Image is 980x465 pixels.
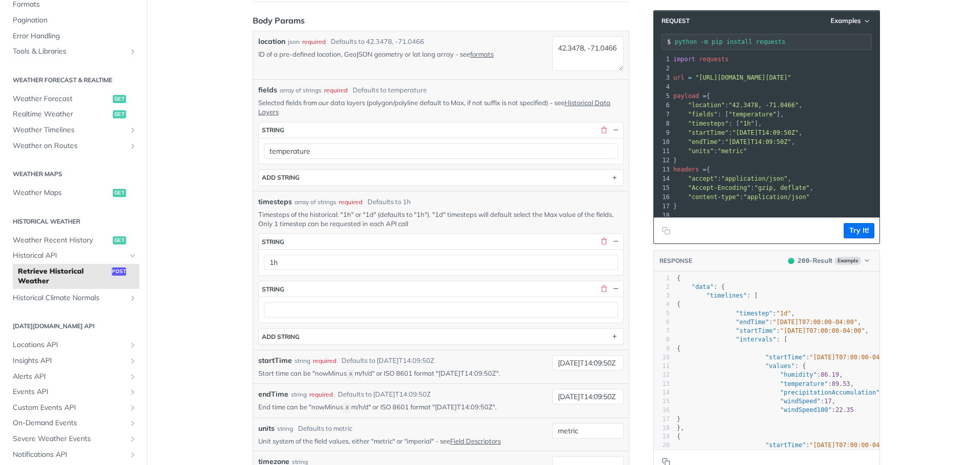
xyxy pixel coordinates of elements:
[780,398,820,405] span: "windSpeed"
[129,404,137,412] button: Show subpages for Custom Events API
[324,86,348,95] div: required
[780,327,865,334] span: "[DATE]T07:00:00-04:00"
[599,284,608,293] button: Delete
[113,110,126,118] span: get
[258,436,548,446] p: Unit system of the field values, either "metric" or "imperial" - see
[113,236,126,244] span: get
[695,74,791,81] span: "[URL][DOMAIN_NAME][DATE]"
[262,285,284,293] div: string
[673,74,684,81] span: url
[810,354,894,361] span: "[DATE]T07:00:00-04:00"
[13,293,126,303] span: Historical Climate Normals
[8,217,139,226] h2: Historical Weather
[8,185,139,201] a: Weather Mapsget
[552,36,624,71] textarea: 42.3478, -71.0466
[13,372,126,382] span: Alerts API
[688,184,751,191] span: "Accept-Encoding"
[780,406,831,413] span: "windSpeed100"
[13,15,137,26] span: Pagination
[13,141,126,151] span: Weather on Routes
[253,14,305,27] div: Body Params
[654,300,670,309] div: 4
[13,46,126,57] span: Tools & Libraries
[740,120,754,127] span: "1h"
[280,86,322,95] div: array of strings
[654,119,671,128] div: 8
[8,13,139,28] a: Pagination
[654,146,671,156] div: 11
[367,197,411,207] div: Defaults to 1h
[258,50,548,59] p: ID of a pre-defined location, GeoJSON geometry or lat long array - see
[673,102,802,109] span: : ,
[450,437,501,445] a: Field Descriptors
[677,433,680,440] span: {
[677,389,891,396] span: : ,
[654,318,670,327] div: 6
[8,322,139,331] h2: [DATE][DOMAIN_NAME] API
[656,17,690,25] span: Request
[302,37,326,46] div: required
[262,174,300,181] div: ADD string
[129,47,137,56] button: Show subpages for Tools & Libraries
[295,198,336,207] div: array of strings
[13,109,110,119] span: Realtime Weather
[129,435,137,443] button: Show subpages for Severe Weather Events
[13,31,137,41] span: Error Handling
[821,371,839,378] span: 86.19
[654,353,670,362] div: 10
[780,371,817,378] span: "humidity"
[262,126,284,134] div: string
[291,390,307,399] div: string
[673,129,802,136] span: : ,
[8,91,139,107] a: Weather Forecastget
[129,341,137,349] button: Show subpages for Locations API
[258,402,548,412] p: End time can be "nowMinus m/h/d" or ISO 8601 format "[DATE]T14:09:50Z".
[688,138,721,145] span: "endTime"
[677,301,680,308] span: {
[8,384,139,400] a: Events APIShow subpages for Events API
[258,197,292,207] span: timesteps
[673,166,710,173] span: {
[611,237,620,246] button: Hide
[827,16,874,26] button: Examples
[13,235,110,246] span: Weather Recent History
[654,309,670,318] div: 5
[313,356,336,365] div: required
[258,423,275,434] label: units
[129,451,137,459] button: Show subpages for Notifications API
[765,354,805,361] span: "startTime"
[13,418,126,428] span: On-Demand Events
[718,148,747,155] span: "metric"
[831,380,850,387] span: 89.53
[295,356,310,365] div: string
[331,37,424,47] div: Defaults to 42.3478, -71.0466
[8,29,139,44] a: Error Handling
[824,398,831,405] span: 17
[259,329,623,344] button: ADD string
[654,432,670,441] div: 19
[654,424,670,432] div: 18
[677,406,854,413] span: :
[13,188,110,198] span: Weather Maps
[129,373,137,381] button: Show subpages for Alerts API
[765,362,795,370] span: "values"
[677,327,869,334] span: : ,
[129,419,137,427] button: Show subpages for On-Demand Events
[736,327,776,334] span: "startTime"
[654,283,670,291] div: 2
[654,165,671,174] div: 13
[677,398,836,405] span: : ,
[673,111,784,118] span: : [ ],
[677,275,680,282] span: {
[339,198,362,207] div: required
[18,266,109,286] span: Retrieve Historical Weather
[129,357,137,365] button: Show subpages for Insights API
[659,256,693,266] button: RESPONSE
[13,450,126,460] span: Notifications API
[13,125,126,135] span: Weather Timelines
[654,211,671,220] div: 18
[677,283,725,290] span: : {
[8,123,139,138] a: Weather TimelinesShow subpages for Weather Timelines
[13,264,139,289] a: Retrieve Historical Weatherpost
[13,434,126,444] span: Severe Weather Events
